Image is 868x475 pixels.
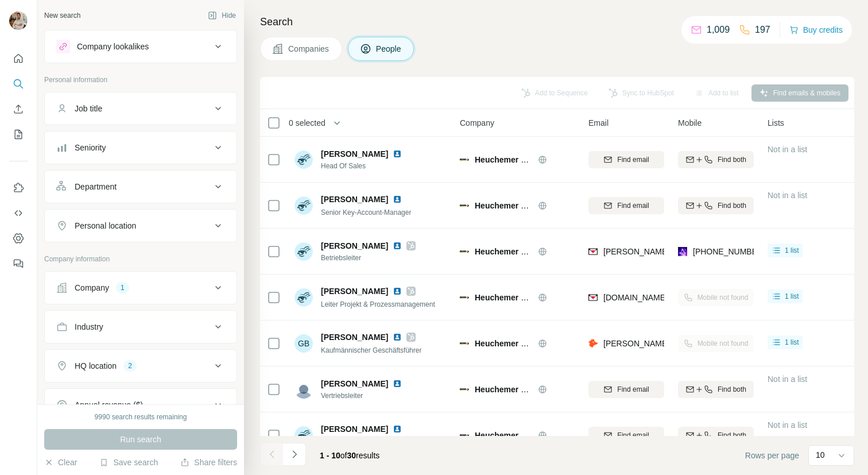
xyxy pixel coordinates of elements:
img: Avatar [294,150,313,169]
div: Job title [75,103,102,114]
div: HQ location [75,360,117,372]
span: [PHONE_NUMBER] [693,247,765,256]
img: Logo of Heuchemer Verpackung KG [460,431,469,440]
span: Heuchemer Verpackung KG [475,201,580,210]
button: Find email [588,151,664,168]
button: Find email [588,381,664,398]
div: 9990 search results remaining [95,412,187,422]
span: Email [588,117,609,129]
button: Quick start [9,48,28,69]
span: [DOMAIN_NAME][EMAIL_ADDRESS][DOMAIN_NAME] [603,293,804,302]
p: 197 [755,23,770,37]
span: [PERSON_NAME] [321,378,388,389]
button: Find both [678,151,754,168]
div: Department [75,181,117,192]
img: Avatar [294,196,313,215]
img: Avatar [294,426,313,445]
span: Find email [617,155,649,165]
div: 2 [123,361,137,371]
button: Annual revenue ($) [45,391,237,419]
span: Lists [768,117,784,129]
button: Use Surfe API [9,203,28,223]
button: Find both [678,381,754,398]
button: Buy credits [789,22,843,38]
span: Heuchemer Verpackung KG [475,431,580,440]
span: [PERSON_NAME][EMAIL_ADDRESS][DOMAIN_NAME] [603,247,805,256]
span: [PERSON_NAME] [321,331,388,343]
button: Industry [45,313,237,341]
span: [PERSON_NAME] [321,194,388,205]
span: People [376,43,402,55]
span: Leiter Projekt & Prozessmanagement [321,300,435,308]
button: Find both [678,197,754,214]
span: Not in a list [768,420,807,430]
span: Heuchemer Verpackung KG [475,293,580,302]
span: Heuchemer Verpackung KG [475,339,580,348]
span: results [320,451,379,460]
h4: Search [260,14,854,30]
img: Avatar [294,380,313,399]
div: Annual revenue ($) [75,399,143,411]
span: Find email [617,200,649,211]
img: Logo of Heuchemer Verpackung KG [460,339,469,348]
button: Department [45,173,237,200]
button: Find email [588,427,664,444]
div: 1 [116,283,129,293]
button: Feedback [9,253,28,274]
button: Find email [588,197,664,214]
button: Find both [678,427,754,444]
span: [PERSON_NAME] [321,285,388,297]
span: Company [460,117,494,129]
span: Mobile [678,117,702,129]
span: Heuchemer Verpackung KG [475,385,580,394]
span: Not in a list [768,145,807,154]
img: Avatar [294,242,313,261]
span: [PERSON_NAME] [321,148,388,160]
p: Personal information [44,75,237,85]
span: 30 [347,451,356,460]
button: Hide [200,7,244,24]
img: provider findymail logo [588,246,598,257]
span: Find both [718,384,746,395]
img: Logo of Heuchemer Verpackung KG [460,247,469,256]
p: Company information [44,254,237,264]
span: Heuchemer Verpackung KG [475,247,580,256]
img: provider wiza logo [678,246,687,257]
span: Kaufmännischer Geschäftsführer [321,346,421,354]
button: Save search [99,457,158,468]
img: LinkedIn logo [393,195,402,204]
span: [PERSON_NAME] [321,240,388,252]
span: Senior Key-Account-Manager [321,208,411,217]
span: Companies [288,43,330,55]
button: Personal location [45,212,237,240]
span: Not in a list [768,191,807,200]
button: Company lookalikes [45,33,237,60]
span: Rows per page [745,450,799,461]
button: Clear [44,457,77,468]
span: [PERSON_NAME] [321,423,388,435]
span: Find email [617,430,649,441]
img: LinkedIn logo [393,287,402,296]
div: Company lookalikes [77,41,149,52]
button: Seniority [45,134,237,161]
button: Use Surfe on LinkedIn [9,177,28,198]
img: LinkedIn logo [393,379,402,388]
button: HQ location2 [45,352,237,380]
span: Find both [718,155,746,165]
button: Company1 [45,274,237,302]
button: My lists [9,124,28,145]
span: 1 list [785,245,799,256]
p: 1,009 [707,23,730,37]
span: Betriebsleiter [321,253,416,263]
button: Share filters [180,457,237,468]
div: Company [75,282,109,294]
img: LinkedIn logo [393,333,402,342]
div: Industry [75,321,103,333]
button: Search [9,74,28,94]
button: Enrich CSV [9,99,28,119]
button: Job title [45,95,237,122]
img: Avatar [294,288,313,307]
span: Find both [718,200,746,211]
img: Logo of Heuchemer Verpackung KG [460,293,469,302]
span: 1 list [785,291,799,302]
